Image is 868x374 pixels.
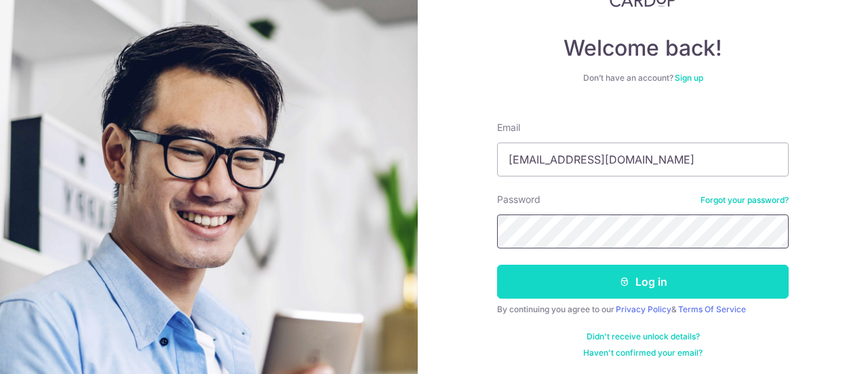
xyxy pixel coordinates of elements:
a: Haven't confirmed your email? [583,348,703,358]
div: By continuing you agree to our & [497,304,789,315]
a: Didn't receive unlock details? [587,331,700,342]
a: Terms Of Service [678,304,746,314]
a: Sign up [675,73,703,83]
div: Don’t have an account? [497,73,789,83]
a: Forgot your password? [701,195,789,206]
label: Email [497,121,520,134]
button: Log in [497,265,789,299]
h4: Welcome back! [497,35,789,62]
input: Enter your Email [497,143,789,176]
label: Password [497,193,540,206]
a: Privacy Policy [616,304,671,314]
